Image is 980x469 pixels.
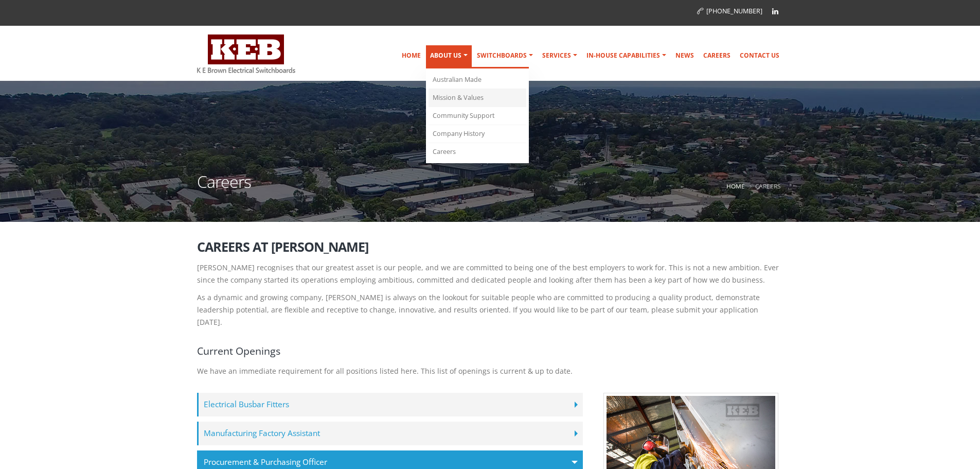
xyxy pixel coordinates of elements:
a: Careers [429,143,526,161]
h1: Careers [197,173,251,203]
a: Home [398,45,425,66]
a: News [671,45,698,66]
label: Electrical Busbar Fitters [197,393,583,416]
a: Home [726,182,745,190]
p: As a dynamic and growing company, [PERSON_NAME] is always on the lookout for suitable people who ... [197,291,783,328]
a: Careers [699,45,735,66]
img: K E Brown Electrical Switchboards [197,34,295,73]
p: We have an immediate requirement for all positions listed here. This list of openings is current ... [197,365,783,377]
a: Australian Made [429,71,526,89]
li: Careers [747,180,781,193]
a: About Us [426,45,472,68]
a: [PHONE_NUMBER] [697,7,762,15]
a: Switchboards [473,45,537,66]
a: Contact Us [736,45,783,66]
a: Services [538,45,581,66]
a: In-house Capabilities [582,45,670,66]
h4: Current Openings [197,344,783,358]
h2: Careers at [PERSON_NAME] [197,240,783,254]
a: Community Support [429,107,526,125]
label: Manufacturing Factory Assistant [197,422,583,445]
a: Mission & Values [429,89,526,107]
a: Linkedin [768,4,783,19]
a: Company History [429,125,526,143]
p: [PERSON_NAME] recognises that our greatest asset is our people, and we are committed to being one... [197,262,783,286]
